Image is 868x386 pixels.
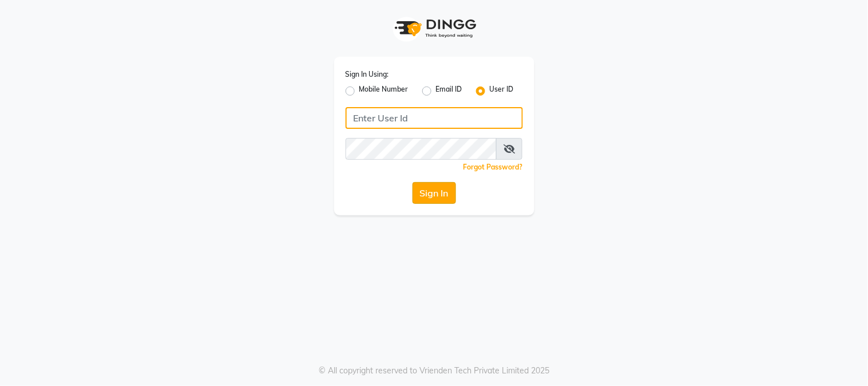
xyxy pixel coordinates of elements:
img: logo1.svg [389,11,480,45]
label: User ID [490,84,514,98]
label: Sign In Using: [346,69,389,80]
label: Mobile Number [359,84,409,98]
input: Username [346,107,523,129]
label: Email ID [436,84,462,98]
input: Username [346,138,497,160]
a: Forgot Password? [463,163,523,171]
button: Sign In [413,182,456,204]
